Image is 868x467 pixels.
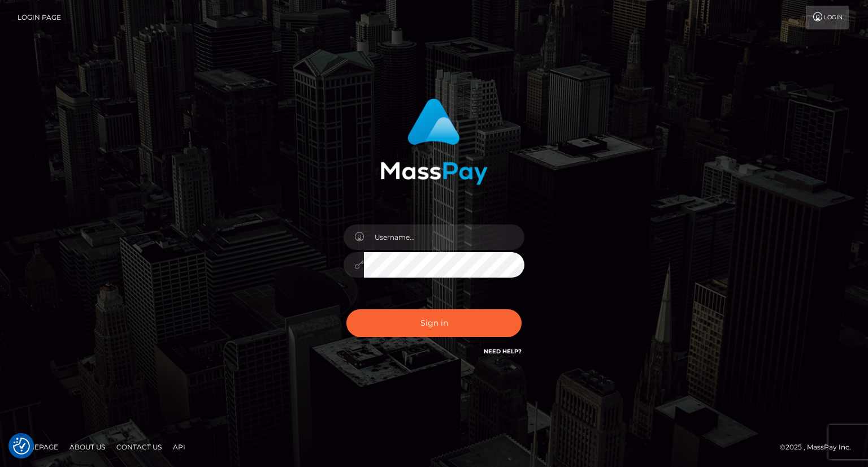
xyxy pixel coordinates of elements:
button: Sign in [346,309,522,337]
a: API [168,438,190,456]
a: Contact Us [112,438,166,456]
button: Consent Preferences [13,438,30,455]
a: About Us [65,438,110,456]
a: Homepage [12,438,63,456]
img: MassPay Login [380,98,488,185]
div: © 2025 , MassPay Inc. [780,441,860,453]
a: Login [806,6,849,29]
input: Username... [364,224,524,250]
a: Need Help? [484,348,522,355]
img: Revisit consent button [13,438,30,455]
a: Login Page [18,6,61,29]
